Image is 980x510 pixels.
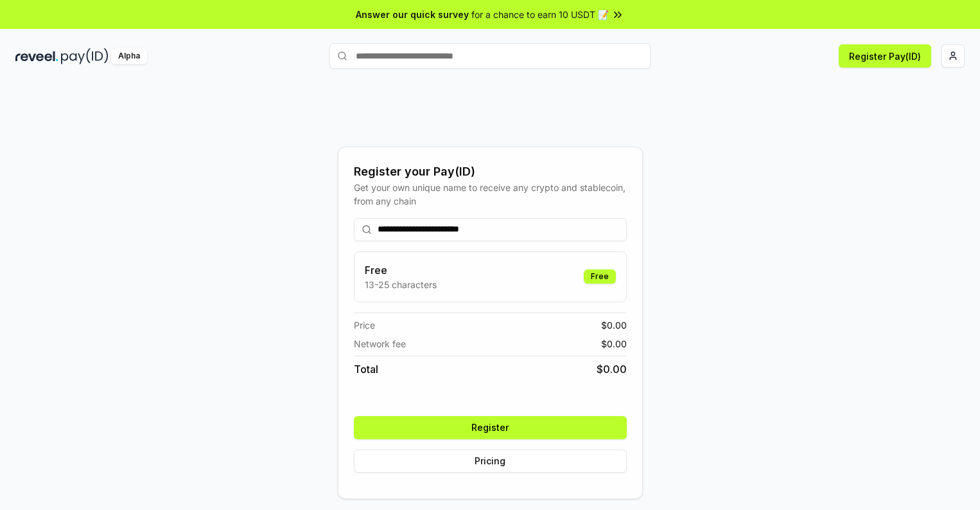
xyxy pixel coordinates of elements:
[61,48,109,64] img: pay_id
[356,8,469,21] span: Answer our quick survey
[354,416,627,439] button: Register
[365,278,437,291] p: 13-25 characters
[839,44,931,68] button: Register Pay(ID)
[111,48,147,64] div: Alpha
[354,163,627,181] div: Register your Pay(ID)
[601,337,627,351] span: $ 0.00
[15,48,58,64] img: reveel_dark
[471,8,609,21] span: for a chance to earn 10 USDT 📝
[354,181,627,208] div: Get your own unique name to receive any crypto and stablecoin, from any chain
[365,262,437,278] h3: Free
[597,361,627,377] span: $ 0.00
[354,337,406,351] span: Network fee
[354,361,378,377] span: Total
[584,269,616,284] div: Free
[354,450,627,473] button: Pricing
[354,318,375,332] span: Price
[601,318,627,332] span: $ 0.00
